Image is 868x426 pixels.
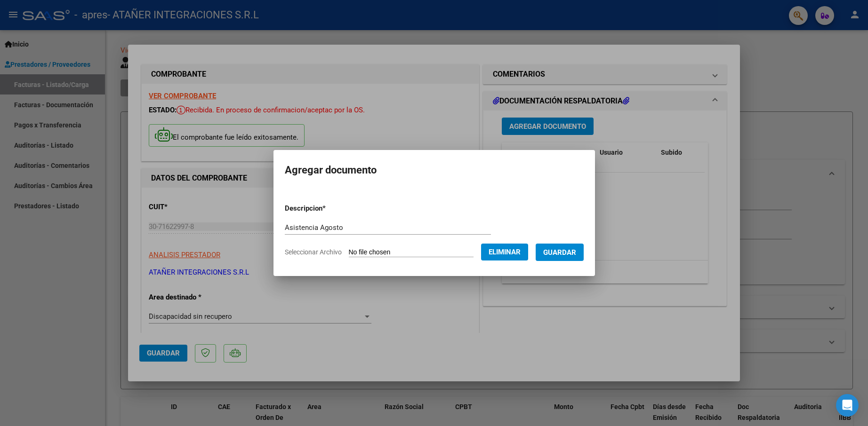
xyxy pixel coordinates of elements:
div: Open Intercom Messenger [836,394,859,417]
span: Guardar [543,248,576,257]
h2: Agregar documento [285,161,584,179]
span: Eliminar [489,248,521,256]
p: Descripcion [285,203,375,214]
span: Seleccionar Archivo [285,248,342,256]
button: Eliminar [481,244,528,260]
button: Guardar [536,244,584,261]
